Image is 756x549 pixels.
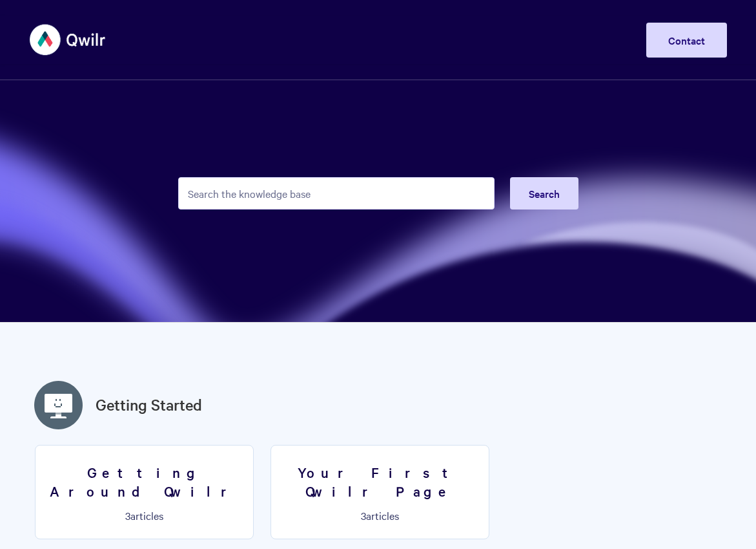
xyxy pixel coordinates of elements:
h3: Getting Around Qwilr [43,463,245,500]
button: Search [510,177,578,210]
span: 3 [361,508,366,522]
a: Contact [646,23,727,58]
p: articles [43,510,245,521]
h3: Your First Qwilr Page [279,463,481,500]
input: Search the knowledge base [178,177,495,210]
span: Search [529,186,560,200]
p: articles [279,510,481,521]
a: Your First Qwilr Page 3articles [271,445,489,539]
img: Qwilr Help Center [30,16,107,64]
a: Getting Started [96,393,202,416]
span: 3 [125,508,130,522]
a: Getting Around Qwilr 3articles [35,445,254,539]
